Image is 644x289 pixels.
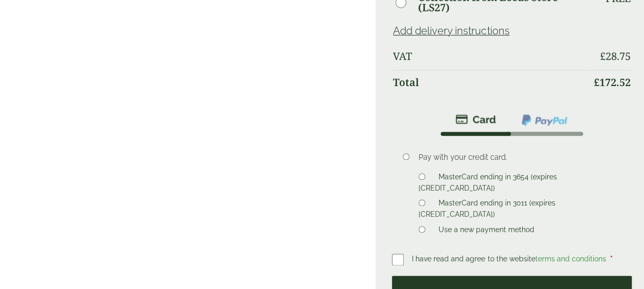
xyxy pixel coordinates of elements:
label: Use a new payment method [434,225,538,237]
a: Add delivery instructions [393,25,509,37]
span: £ [594,75,599,89]
img: ppcp-gateway.png [521,113,568,127]
span: £ [600,49,606,63]
label: MasterCard ending in 3654 (expires [CREDIT_CARD_DATA]) [419,173,556,195]
p: Pay with your credit card. [419,152,616,163]
img: stripe.png [455,113,496,126]
bdi: 28.75 [600,49,631,63]
th: VAT [393,44,587,69]
bdi: 172.52 [594,75,631,89]
th: Total [393,70,587,95]
label: MasterCard ending in 3011 (expires [CREDIT_CARD_DATA]) [419,199,555,221]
